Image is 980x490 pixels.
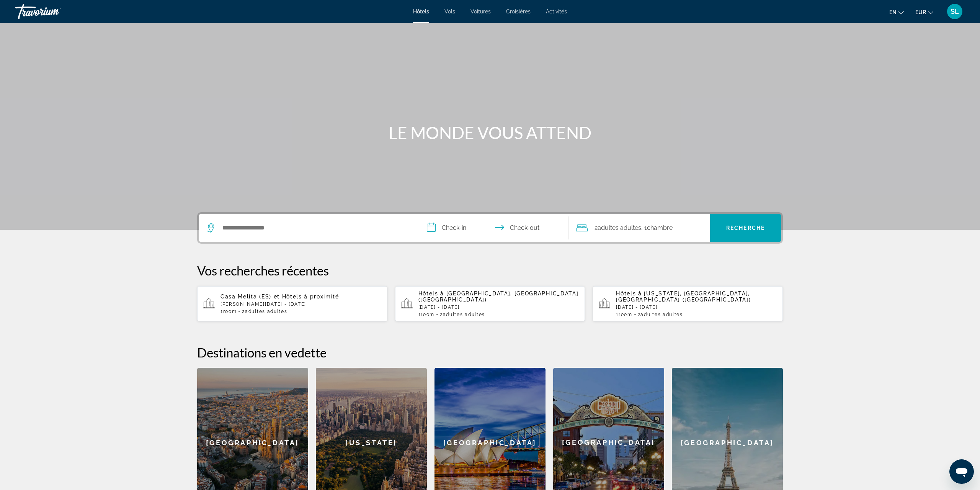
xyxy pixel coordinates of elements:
span: chambre [647,224,673,231]
iframe: Bouton de lancement de la fenêtre de messagerie [949,459,974,484]
h2: Destinations en vedette [197,345,783,360]
span: 2 [638,312,683,317]
p: [DATE] - [DATE] [418,305,579,310]
p: [PERSON_NAME][DATE] - [DATE] [220,302,381,307]
span: EUR [915,9,926,15]
button: Hôtels à [US_STATE], [GEOGRAPHIC_DATA], [GEOGRAPHIC_DATA] ([GEOGRAPHIC_DATA])[DATE] - [DATE]1Room... [593,286,783,322]
span: Adultes Adultes [598,224,641,231]
span: Hôtels à [418,290,444,297]
p: [DATE] - [DATE] [616,305,777,310]
a: Travorium [15,2,92,21]
span: [GEOGRAPHIC_DATA], [GEOGRAPHIC_DATA] ([GEOGRAPHIC_DATA]) [418,290,579,303]
a: Hôtels [413,8,429,15]
a: Croisières [506,8,531,15]
a: Voitures [470,8,491,15]
button: Changer de devise [915,7,933,18]
span: Casa Melita (ES) [220,293,271,300]
span: 1 [616,312,632,317]
span: 2 [440,312,485,317]
span: [US_STATE], [GEOGRAPHIC_DATA], [GEOGRAPHIC_DATA] ([GEOGRAPHIC_DATA]) [616,290,751,303]
span: Adultes Adultes [443,312,485,317]
span: Room [223,309,237,314]
span: 2 [242,309,287,314]
span: Hôtels à [616,290,642,297]
input: Rechercher la destination de l'hôtel [222,222,407,234]
span: Room [619,312,632,317]
button: Menu de l'utilisateur [945,3,965,20]
a: Vols [444,8,455,15]
span: en [889,9,897,15]
span: Adultes Adultes [640,312,683,317]
h1: LE MONDE VOUS ATTEND [346,123,634,143]
span: 2 [595,223,641,233]
span: 1 [418,312,434,317]
span: SL [951,8,959,15]
span: et Hôtels à proximité [274,293,339,300]
button: Hôtels à [GEOGRAPHIC_DATA], [GEOGRAPHIC_DATA] ([GEOGRAPHIC_DATA])[DATE] - [DATE]1Room2Adultes Adu... [395,286,585,322]
a: Activités [546,8,567,15]
button: Voyageurs: 2 adultes, 0 enfants [568,214,710,242]
button: Sélectionnez check-in et sortie date [419,214,568,242]
p: Vos recherches récentes [197,263,783,278]
span: Recherche [726,225,765,231]
button: Recherche [710,214,781,242]
button: Casa Melita (ES) et Hôtels à proximité[PERSON_NAME][DATE] - [DATE]1Room2Adultes Adultes [197,286,387,322]
div: Soumission widget [199,214,781,242]
span: Adultes Adultes [245,309,287,314]
span: Room [421,312,434,317]
span: 1 [220,309,237,314]
button: Changer de langue [889,7,904,18]
span: , 1 [641,223,673,233]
